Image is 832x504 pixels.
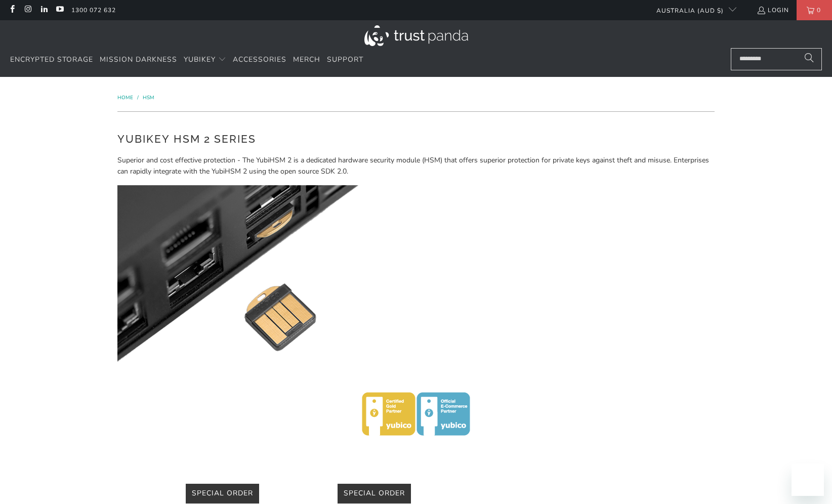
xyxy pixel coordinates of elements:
[23,6,32,14] a: Trust Panda Australia on Instagram
[10,48,363,72] nav: Translation missing: en.navigation.header.main_nav
[117,94,135,101] a: Home
[117,131,715,147] h2: YubiKey HSM 2 Series
[71,5,116,16] a: 1300 072 632
[364,25,468,46] img: Trust Panda Australia
[731,48,822,70] input: Search...
[792,464,824,496] iframe: Button to launch messaging window
[117,94,133,101] span: Home
[797,48,822,70] button: Search
[184,48,226,72] summary: YubiKey
[344,488,405,498] span: Special Order
[100,55,177,64] span: Mission Darkness
[117,155,715,178] p: Superior and cost effective protection - The YubiHSM 2 is a dedicated hardware security module (H...
[757,5,789,16] a: Login
[233,48,286,72] a: Accessories
[55,6,64,14] a: Trust Panda Australia on YouTube
[8,6,16,14] a: Trust Panda Australia on Facebook
[327,55,363,64] span: Support
[192,488,253,498] span: Special Order
[39,6,48,14] a: Trust Panda Australia on LinkedIn
[137,94,139,101] span: /
[10,55,93,64] span: Encrypted Storage
[293,48,320,72] a: Merch
[233,55,286,64] span: Accessories
[10,48,93,72] a: Encrypted Storage
[184,55,216,64] span: YubiKey
[143,94,154,101] a: HSM
[293,55,320,64] span: Merch
[327,48,363,72] a: Support
[100,48,177,72] a: Mission Darkness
